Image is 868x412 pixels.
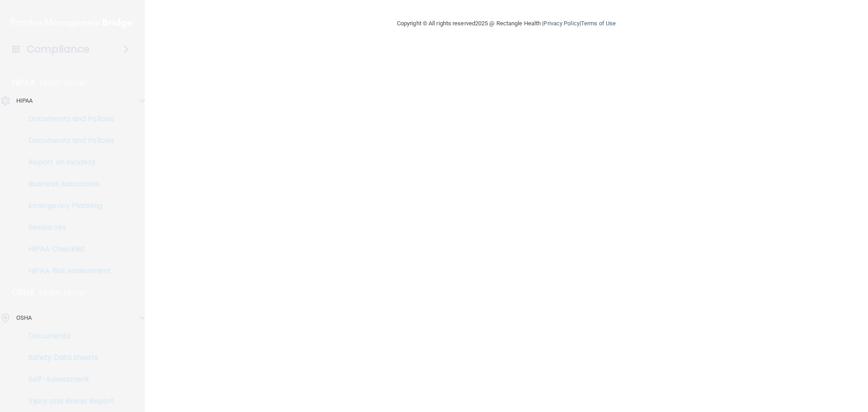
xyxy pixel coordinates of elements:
p: OSHA [16,313,32,323]
p: Safety Data Sheets [6,353,129,362]
p: Learn More! [40,77,88,88]
p: HIPAA Risk Assessment [6,266,129,275]
p: Documents and Policies [6,136,129,145]
p: Documents [6,331,129,341]
div: Copyright © All rights reserved 2025 @ Rectangle Health | | [341,9,671,38]
h4: Compliance [27,43,90,56]
a: Privacy Policy [543,20,579,27]
p: HIPAA Checklist [6,245,129,254]
p: Report an Incident [6,158,129,167]
p: OSHA [12,287,35,298]
p: Documents and Policies [6,114,129,123]
p: Learn More! [39,287,87,298]
p: Resources [6,223,129,232]
p: Self-Assessment [6,375,129,384]
a: Terms of Use [581,20,616,27]
p: Emergency Planning [6,201,129,210]
p: HIPAA [16,95,33,106]
img: PMB logo [11,14,134,32]
p: Injury and Illness Report [6,397,129,406]
p: Business Associates [6,180,129,189]
p: HIPAA [12,77,35,88]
